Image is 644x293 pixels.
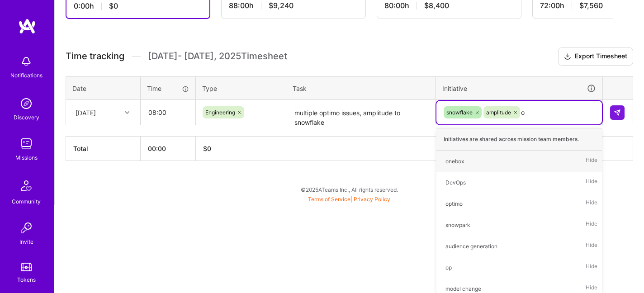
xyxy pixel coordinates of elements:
div: © 2025 ATeams Inc., All rights reserved. [54,178,644,201]
span: Hide [586,240,597,252]
img: bell [17,52,35,71]
div: Initiative [442,83,596,94]
span: Time tracking [66,51,124,62]
img: Submit [614,109,621,116]
textarea: multiple optimo issues, amplitude to snowflake [287,101,435,125]
button: Export Timesheet [558,47,633,66]
span: Hide [586,198,597,210]
img: discovery [17,95,35,113]
div: optimo [445,199,463,208]
div: onebox [445,156,464,166]
div: Tokens [17,275,36,284]
div: 88:00 h [229,1,358,10]
span: $9,240 [269,1,294,10]
div: DevOps [445,178,466,187]
a: Privacy Policy [354,196,390,203]
div: Discovery [14,113,39,122]
span: Engineering [205,109,235,116]
span: snowflake [446,109,473,116]
span: Hide [586,219,597,231]
img: teamwork [17,135,35,153]
a: Terms of Service [308,196,350,203]
th: 00:00 [141,137,196,161]
span: $7,560 [579,1,603,10]
div: audience generation [445,241,497,251]
div: Initiatives are shared across mission team members. [436,128,602,151]
span: $0 [109,1,118,11]
input: HH:MM [141,100,195,124]
th: Total [66,137,141,161]
div: Time [147,84,189,93]
div: Missions [15,153,38,162]
span: Hide [586,261,597,274]
span: Hide [586,155,597,167]
img: tokens [21,263,32,271]
span: $ 0 [203,145,211,152]
div: null [610,105,625,120]
span: [DATE] - [DATE] , 2025 Timesheet [148,51,287,62]
th: Date [66,76,141,100]
div: Invite [19,237,33,246]
div: [DATE] [76,108,96,117]
div: 0:00 h [74,1,202,11]
i: icon Download [564,52,571,61]
th: Type [196,76,286,100]
span: amplitude [486,109,511,116]
span: | [308,196,390,203]
span: $8,400 [424,1,449,10]
img: Invite [17,219,35,237]
span: Hide [586,176,597,189]
i: icon Chevron [125,110,129,115]
div: snowpark [445,220,470,230]
div: Notifications [10,71,43,80]
img: Community [15,175,37,197]
th: Task [286,76,436,100]
div: Community [12,197,41,206]
div: op [445,263,452,272]
img: logo [18,18,36,34]
div: 80:00 h [384,1,514,10]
